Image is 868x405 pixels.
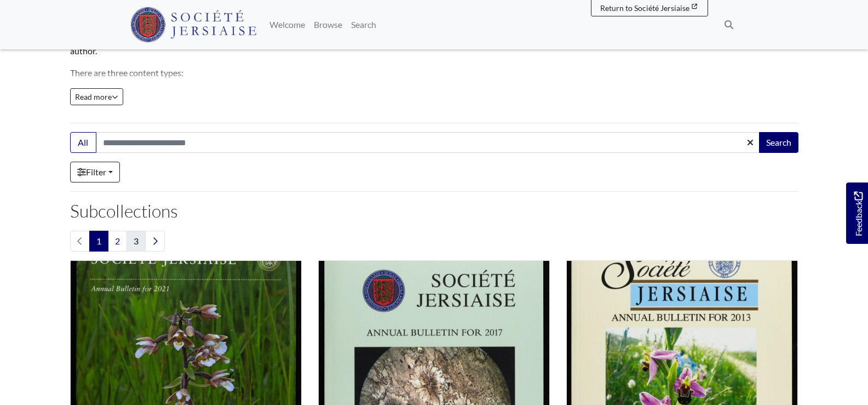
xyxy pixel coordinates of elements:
a: Welcome [265,14,309,36]
a: Would you like to provide feedback? [846,182,868,244]
a: Search [347,14,381,36]
img: Société Jersiaise [130,7,257,42]
a: Goto page 2 [108,231,127,252]
a: Next page [145,231,165,252]
input: Search this collection... [96,132,760,153]
button: Search [759,132,798,153]
span: Read more [75,92,118,101]
a: Browse [309,14,347,36]
span: Return to Société Jersiaise [600,3,689,13]
span: Goto page 1 [89,231,108,252]
a: Goto page 3 [127,231,146,252]
a: Société Jersiaise logo [130,4,257,45]
p: There are three content types: Information: contains administrative information. Reports: contain... [70,66,798,119]
nav: pagination [70,231,798,252]
a: Filter [70,162,120,182]
h2: Subcollections [70,201,798,221]
button: All [70,132,96,153]
span: Feedback [852,191,865,236]
button: Read all of the content [70,88,123,105]
li: Previous page [70,231,90,252]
